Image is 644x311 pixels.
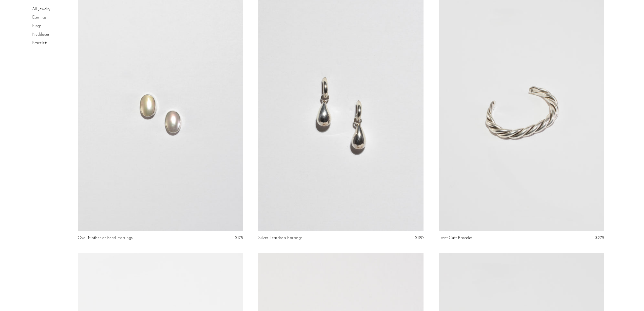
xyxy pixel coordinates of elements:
a: Earrings [32,16,46,20]
a: Silver Teardrop Earrings [258,236,302,240]
span: $175 [235,236,243,240]
span: $275 [595,236,604,240]
a: All Jewelry [32,7,50,11]
span: $190 [415,236,424,240]
a: Oval Mother of Pearl Earrings [78,236,133,240]
a: Bracelets [32,41,48,45]
a: Rings [32,24,42,28]
a: Necklaces [32,33,50,37]
a: Twist Cuff Bracelet [439,236,472,240]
